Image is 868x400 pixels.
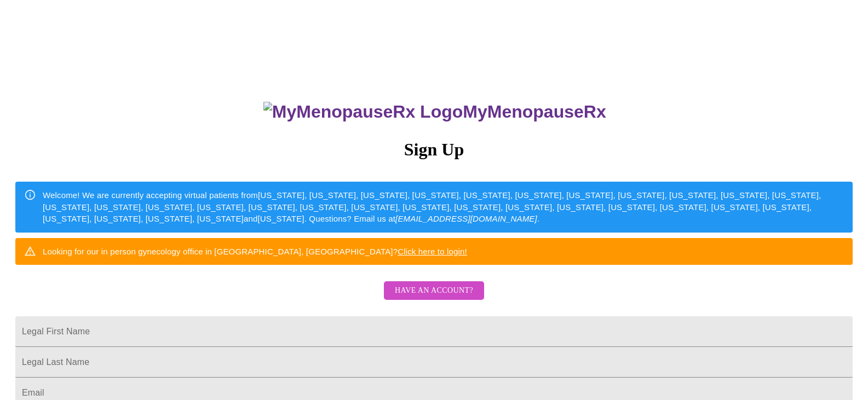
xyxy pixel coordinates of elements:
[381,293,487,303] a: Have an account?
[263,102,463,122] img: MyMenopauseRx Logo
[384,281,484,300] button: Have an account?
[15,140,853,160] h3: Sign Up
[395,214,537,223] em: [EMAIL_ADDRESS][DOMAIN_NAME]
[398,247,467,256] a: Click here to login!
[17,102,853,122] h3: MyMenopauseRx
[43,241,467,262] div: Looking for our in person gynecology office in [GEOGRAPHIC_DATA], [GEOGRAPHIC_DATA]?
[43,185,844,229] div: Welcome! We are currently accepting virtual patients from [US_STATE], [US_STATE], [US_STATE], [US...
[395,284,473,298] span: Have an account?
